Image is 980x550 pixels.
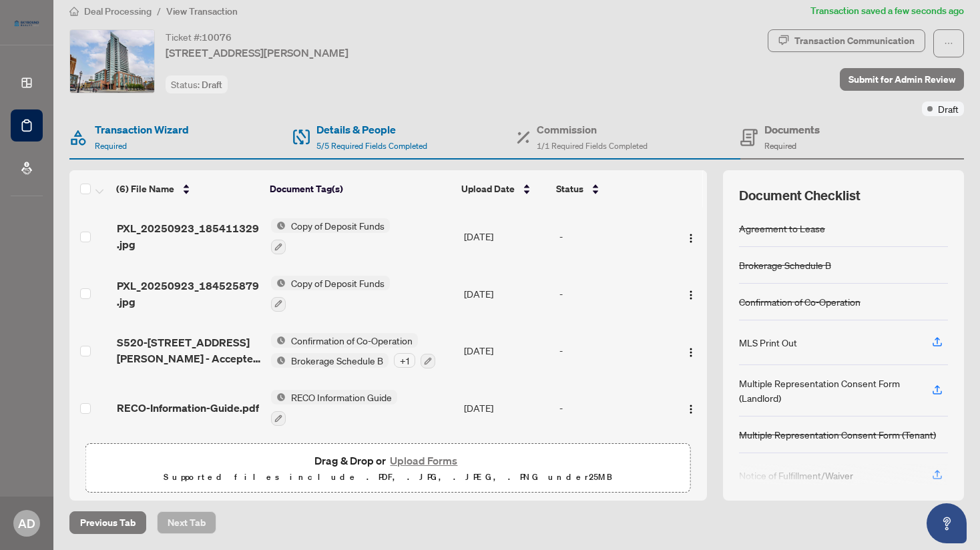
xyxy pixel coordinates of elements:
button: Logo [680,226,702,247]
td: [DATE] [459,322,554,380]
h4: Transaction Wizard [95,121,189,137]
div: + 1 [394,353,415,368]
th: (6) File Name [111,170,264,208]
span: RECO-Information-Guide.pdf [117,400,259,416]
button: Status IconCopy of Deposit Funds [271,276,390,312]
span: View Transaction [166,5,238,17]
span: Brokerage Schedule B [286,353,389,368]
span: PXL_20250923_185411329.jpg [117,220,260,252]
span: Document Checklist [739,186,861,205]
span: Previous Tab [80,512,136,533]
button: Status IconCopy of Deposit Funds [271,218,390,254]
button: Logo [680,283,702,304]
button: Open asap [927,503,967,543]
td: [DATE] [459,265,554,322]
span: S520-[STREET_ADDRESS][PERSON_NAME] - Accepted Lease.pdf [117,334,260,366]
img: Status Icon [271,390,286,404]
h4: Details & People [316,121,427,137]
img: Logo [686,290,696,300]
img: Logo [686,347,696,358]
span: Required [95,141,127,151]
span: (6) File Name [116,182,174,196]
button: Status IconConfirmation of Co-OperationStatus IconBrokerage Schedule B+1 [271,333,435,369]
span: RECO Information Guide [286,390,397,404]
button: Submit for Admin Review [840,68,964,91]
div: - [559,286,668,301]
article: Transaction saved a few seconds ago [810,3,964,19]
button: Upload Forms [386,452,461,469]
div: Ticket #: [166,29,232,45]
td: [DATE] [459,379,554,437]
div: Multiple Representation Consent Form (Tenant) [739,427,936,442]
img: Status Icon [271,276,286,290]
button: Next Tab [157,511,216,534]
img: IMG-C12389281_1.jpg [70,30,154,93]
span: Upload Date [461,182,515,196]
td: [DATE] [459,208,554,265]
span: AD [18,514,35,533]
div: Confirmation of Co-Operation [739,294,861,309]
h4: Commission [537,121,648,137]
span: Drag & Drop or [314,452,461,469]
img: Logo [686,233,696,244]
button: Status IconRECO Information Guide [271,390,397,426]
button: Transaction Communication [768,29,925,52]
div: Agreement to Lease [739,221,825,236]
img: Logo [686,404,696,415]
span: Status [556,182,583,196]
img: Status Icon [271,218,286,233]
span: 5/5 Required Fields Completed [316,141,427,151]
span: Submit for Admin Review [848,69,955,90]
span: PXL_20250923_184525879.jpg [117,278,260,310]
th: Upload Date [456,170,551,208]
span: 10076 [202,31,232,43]
th: Status [551,170,669,208]
div: MLS Print Out [739,335,797,350]
li: / [157,3,161,19]
span: ellipsis [944,39,953,48]
button: Logo [680,397,702,419]
img: Status Icon [271,333,286,348]
button: Logo [680,340,702,361]
span: Drag & Drop orUpload FormsSupported files include .PDF, .JPG, .JPEG, .PNG under25MB [86,444,690,493]
div: Brokerage Schedule B [739,258,831,272]
span: Draft [938,101,959,116]
div: - [559,400,668,415]
span: Required [764,141,796,151]
span: Deal Processing [84,5,152,17]
span: Copy of Deposit Funds [286,276,390,290]
h4: Documents [764,121,820,137]
button: Previous Tab [69,511,146,534]
div: - [559,343,668,358]
p: Supported files include .PDF, .JPG, .JPEG, .PNG under 25 MB [94,469,682,485]
th: Document Tag(s) [264,170,456,208]
span: Draft [202,79,222,91]
span: 1/1 Required Fields Completed [537,141,648,151]
div: Transaction Communication [794,30,915,51]
span: Confirmation of Co-Operation [286,333,418,348]
span: home [69,7,79,16]
span: Copy of Deposit Funds [286,218,390,233]
div: Status: [166,75,228,93]
img: Status Icon [271,353,286,368]
img: logo [11,17,43,30]
div: Multiple Representation Consent Form (Landlord) [739,376,916,405]
span: [STREET_ADDRESS][PERSON_NAME] [166,45,348,61]
div: - [559,229,668,244]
